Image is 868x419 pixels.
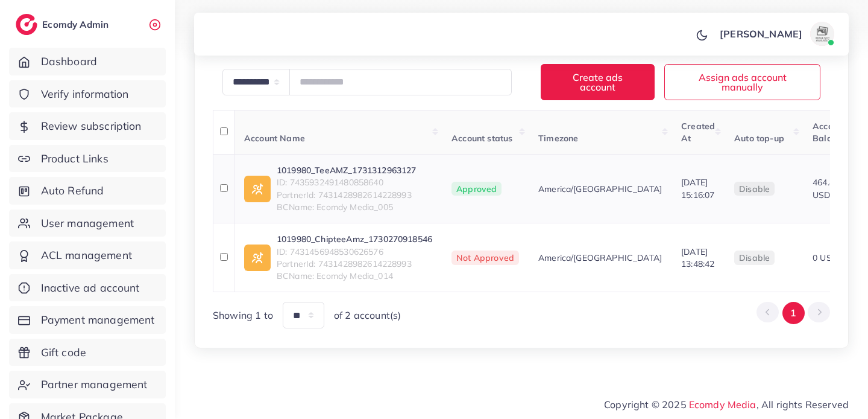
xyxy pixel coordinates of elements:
span: ID: 7435932491480858640 [277,176,416,188]
span: PartnerId: 7431428982614228993 [277,189,416,201]
a: Product Links [9,145,166,173]
a: User management [9,210,166,237]
span: Copyright © 2025 [604,397,849,412]
span: Account status [451,133,512,144]
span: disable [739,184,770,194]
a: Partner management [9,371,166,398]
span: of 2 account(s) [334,309,401,322]
a: Review subscription [9,112,166,140]
a: Auto Refund [9,177,166,205]
a: [PERSON_NAME]avatar [713,22,839,46]
span: Verify information [41,86,129,102]
span: BCName: Ecomdy Media_005 [277,201,416,213]
a: ACL management [9,241,166,269]
span: Account Balance [813,121,846,144]
span: PartnerId: 7431428982614228993 [277,258,432,270]
button: Create ads account [541,64,655,100]
a: Inactive ad account [9,274,166,302]
a: Gift code [9,339,166,366]
span: Created At [681,121,715,144]
a: Dashboard [9,48,166,75]
a: Payment management [9,306,166,334]
img: avatar [810,22,834,46]
ul: Pagination [756,302,830,324]
a: logoEcomdy Admin [16,14,112,35]
button: Assign ads account manually [664,64,820,100]
a: 1019980_TeeAMZ_1731312963127 [277,164,416,176]
span: Auto Refund [41,183,104,199]
span: America/[GEOGRAPHIC_DATA] [538,183,662,195]
img: logo [16,14,37,35]
span: , All rights Reserved [756,397,849,412]
span: Payment management [41,312,155,328]
p: [PERSON_NAME] [720,27,802,41]
a: Ecomdy Media [689,398,756,411]
span: Account Name [244,133,305,144]
span: America/[GEOGRAPHIC_DATA] [538,252,662,264]
span: Showing 1 to [213,309,273,322]
span: 0 USD [813,252,838,263]
img: ic-ad-info.7fc67b75.svg [244,176,271,202]
button: Go to page 1 [782,302,805,324]
span: Auto top-up [734,133,784,144]
span: User management [41,216,134,231]
span: ACL management [41,248,132,263]
span: Timezone [538,133,578,144]
span: Dashboard [41,54,97,69]
a: Verify information [9,80,166,108]
span: [DATE] 13:48:42 [681,246,714,269]
span: disable [739,252,770,263]
a: 1019980_ChipteeAmz_1730270918546 [277,233,432,245]
span: Approved [451,182,502,196]
span: ID: 7431456948530626576 [277,246,432,258]
span: Product Links [41,151,108,167]
img: ic-ad-info.7fc67b75.svg [244,245,271,271]
span: Review subscription [41,118,142,134]
span: 464.89 USD [813,177,839,200]
span: [DATE] 15:16:07 [681,177,714,200]
span: Partner management [41,377,148,392]
span: BCName: Ecomdy Media_014 [277,270,432,282]
h2: Ecomdy Admin [42,19,112,30]
span: Gift code [41,345,86,360]
span: Inactive ad account [41,280,140,296]
span: Not Approved [451,251,519,265]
